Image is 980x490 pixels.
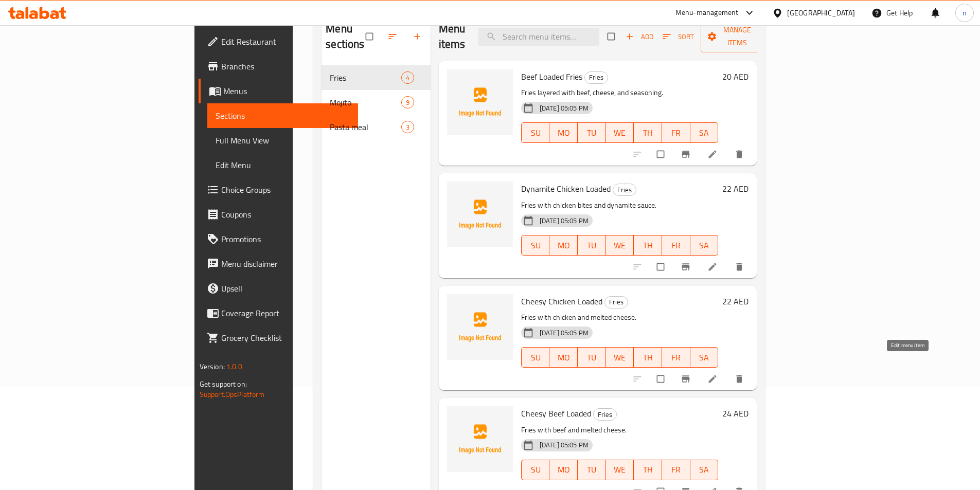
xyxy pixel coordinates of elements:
[666,462,686,477] span: FR
[728,256,753,278] button: delete
[584,71,608,84] div: Fries
[221,233,350,245] span: Promotions
[521,122,550,143] button: SU
[447,406,513,472] img: Cheesy Beef Loaded
[582,350,602,365] span: TU
[626,31,653,43] span: Add
[578,460,606,480] button: TU
[963,7,967,19] span: n
[402,98,414,107] span: 9
[694,238,715,253] span: SA
[554,125,574,140] span: MO
[521,199,719,212] p: Fries with chicken bites and dynamite sauce.
[694,350,715,365] span: SA
[221,282,350,295] span: Upsell
[330,121,401,133] span: Pasta meal
[674,368,699,390] button: Branch-specific-item
[554,238,574,253] span: MO
[199,54,358,79] a: Branches
[199,29,358,54] a: Edit Restaurant
[526,350,546,365] span: SU
[330,96,401,108] span: Mojito
[200,360,225,373] span: Version:
[536,440,593,450] span: [DATE] 05:05 PM
[521,69,582,84] span: Beef Loaded Fries
[623,29,656,45] span: Add item
[322,90,431,115] div: Mojito9
[216,110,350,122] span: Sections
[322,115,431,139] div: Pasta meal3
[536,216,593,226] span: [DATE] 05:05 PM
[200,377,247,391] span: Get support on:
[656,29,701,45] span: Sort items
[663,31,694,43] span: Sort
[722,294,749,308] h6: 22 AED
[660,29,697,45] button: Sort
[701,21,774,52] button: Manage items
[521,406,591,421] span: Cheesy Beef Loaded
[521,311,719,324] p: Fries with chicken and melted cheese.
[447,69,513,135] img: Beef Loaded Fries
[638,462,658,477] span: TH
[401,121,414,133] div: items
[651,369,672,389] span: Select to update
[666,238,686,253] span: FR
[606,235,634,256] button: WE
[521,347,550,368] button: SU
[634,347,662,368] button: TH
[662,235,690,256] button: FR
[638,238,658,253] span: TH
[690,235,719,256] button: SA
[221,258,350,270] span: Menu disclaimer
[199,276,358,301] a: Upsell
[722,182,749,196] h6: 22 AED
[207,103,358,128] a: Sections
[638,125,658,140] span: TH
[402,73,414,83] span: 4
[605,296,628,308] span: Fries
[662,460,690,480] button: FR
[521,460,550,480] button: SU
[521,424,719,437] p: Fries with beef and melted cheese.
[199,177,358,202] a: Choice Groups
[226,360,242,373] span: 1.0.0
[610,462,630,477] span: WE
[666,350,686,365] span: FR
[199,79,358,103] a: Menus
[221,184,350,196] span: Choice Groups
[401,71,414,84] div: items
[549,122,578,143] button: MO
[613,184,636,196] div: Fries
[651,144,672,164] span: Select to update
[221,307,350,319] span: Coverage Report
[330,71,401,84] span: Fries
[401,96,414,108] div: items
[554,462,574,477] span: MO
[638,350,658,365] span: TH
[722,406,749,421] h6: 24 AED
[536,328,593,338] span: [DATE] 05:05 PM
[709,24,765,49] span: Manage items
[447,294,513,360] img: Cheesy Chicken Loaded
[578,347,606,368] button: TU
[690,122,719,143] button: SA
[322,65,431,90] div: Fries4
[478,28,599,46] input: search
[199,202,358,227] a: Coupons
[521,86,719,99] p: Fries layered with beef, cheese, and seasoning.
[221,332,350,344] span: Grocery Checklist
[606,122,634,143] button: WE
[634,122,662,143] button: TH
[549,347,578,368] button: MO
[585,71,608,83] span: Fries
[554,350,574,365] span: MO
[549,235,578,256] button: MO
[578,122,606,143] button: TU
[606,460,634,480] button: WE
[787,7,855,19] div: [GEOGRAPHIC_DATA]
[221,35,350,48] span: Edit Restaurant
[690,347,719,368] button: SA
[582,125,602,140] span: TU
